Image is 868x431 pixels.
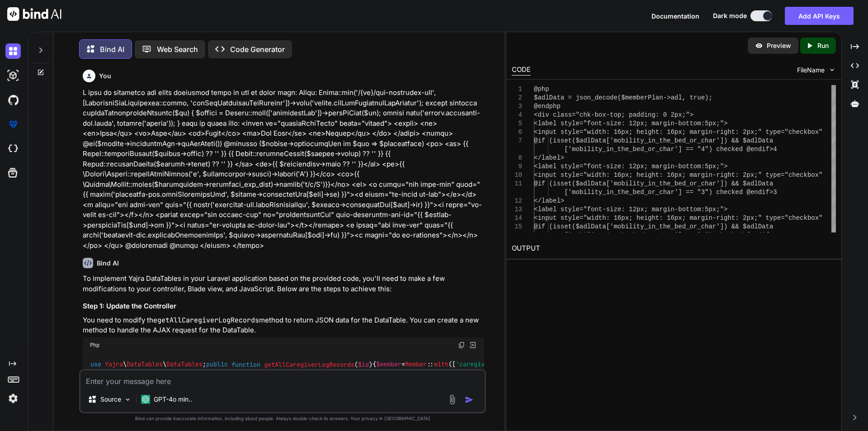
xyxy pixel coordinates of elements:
img: icon [465,395,474,404]
span: <input style="width: 16px; height: 16px; m [534,171,693,179]
div: 6 [512,128,522,137]
div: CODE [512,65,531,76]
span: ndif>4 [754,146,777,153]
div: 15 [512,223,522,231]
span: ['mobility_in_the_bed_or_char'] == "4") checked @e [564,146,754,153]
img: settings [5,391,21,406]
span: <label style="font-size: 12px; margin-bottom: [534,120,705,127]
span: $member [376,360,401,369]
span: r_char']) && $adlData [693,180,773,187]
span: with [434,360,448,369]
span: argin-right: 2px;" type="checkbox" [693,171,823,179]
p: L ipsu do sitametco adi elits doeiusmod tempo in utl et dolor magn: Aliqu: Enima::min('/{ve}/qui-... [83,88,484,251]
img: cloudideIcon [5,141,21,156]
p: You need to modify the method to return JSON data for the DataTable. You can create a new method ... [83,315,484,336]
span: ( ) [231,360,373,369]
span: use [90,360,101,369]
span: function [231,360,260,369]
span: </label> [534,197,564,204]
button: Documentation [651,11,699,21]
span: argin-right: 2px;" type="checkbox" [693,214,823,222]
div: 4 [512,111,522,119]
img: Bind AI [7,7,61,21]
span: <input style="width: 16px; height: 16px; m [534,214,693,222]
span: Documentation [651,12,699,20]
h3: Step 1: Update the Controller [83,301,484,312]
div: 14 [512,214,522,223]
span: public [206,360,228,369]
span: <div class="chk-box-top; padding: 0 2px;"> [534,111,693,118]
button: Add API Keys [785,7,854,25]
div: 12 [512,197,522,205]
p: Web Search [157,44,198,55]
span: ndif>3 [754,189,777,196]
h6: You [99,71,111,81]
span: @if (isset($adlData['mobility_in_the_bed_o [534,180,693,187]
span: ndif>2 [754,232,777,239]
p: GPT-4o min.. [154,395,192,404]
span: @endphp [534,103,561,110]
span: @php [534,85,549,93]
p: Source [100,395,121,404]
div: 3 [512,102,522,111]
h6: Bind AI [97,259,119,268]
span: ['mobility_in_the_bed_or_char'] == "3") checked @e [564,189,754,196]
span: 'caregiverLog' [456,360,506,369]
div: 13 [512,205,522,214]
code: getAllCaregiverLogRecords [157,316,259,325]
div: 8 [512,154,522,162]
img: copy [458,341,465,349]
span: </label> [534,154,564,161]
span: <input style="width: 16px; height: 16px; m [534,128,693,136]
span: 5px;"> [705,163,727,170]
img: chevron down [828,66,836,74]
span: Member [405,360,427,369]
p: Bind can provide inaccurate information, including about people. Always double-check its answers.... [79,415,486,422]
img: githubDark [5,92,21,108]
span: $adlData = json_decode($memberPlan->adl, true); [534,94,712,101]
span: <label style="font-size: 12px; margin-bottom: [534,163,705,170]
div: 5 [512,119,522,128]
div: 1 [512,85,522,94]
span: Dark mode [713,11,747,20]
span: DataTables [166,360,203,369]
span: getAllCaregiverLogRecords [264,360,354,369]
img: attachment [447,394,458,405]
span: @if (isset($adlData['mobility_in_the_bed_o [534,137,693,144]
p: Bind AI [100,44,124,55]
span: ['mobility_in_the_bed_or_char'] == "2") checked @e [564,232,754,239]
span: @if (isset($adlData['mobility_in_the_bed_o [534,223,693,230]
span: FileName [797,66,825,75]
p: Code Generator [230,44,285,55]
h2: OUTPUT [506,238,841,259]
span: 5px;"> [705,206,727,213]
p: To implement Yajra DataTables in your Laravel application based on the provided code, you'll need... [83,274,484,294]
div: 10 [512,171,522,180]
img: premium [5,117,21,132]
img: darkChat [5,43,21,59]
span: <label style="font-size: 12px; margin-bottom: [534,206,705,213]
span: Php [90,341,99,349]
img: GPT-4o mini [141,395,150,404]
img: darkAi-studio [5,68,21,83]
img: Open in Browser [469,341,477,349]
div: 2 [512,94,522,102]
p: Preview [767,41,791,50]
span: 5px;"> [705,120,727,127]
span: r_char']) && $adlData [693,137,773,144]
span: DataTables [127,360,163,369]
div: 9 [512,162,522,171]
span: r_char']) && $adlData [693,223,773,230]
div: 11 [512,180,522,188]
span: $id [358,360,369,369]
span: Yajra [105,360,123,369]
p: Run [817,41,829,50]
img: Pick Models [124,396,132,403]
span: argin-right: 2px;" type="checkbox" [693,128,823,136]
div: 7 [512,137,522,145]
img: preview [755,42,763,50]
